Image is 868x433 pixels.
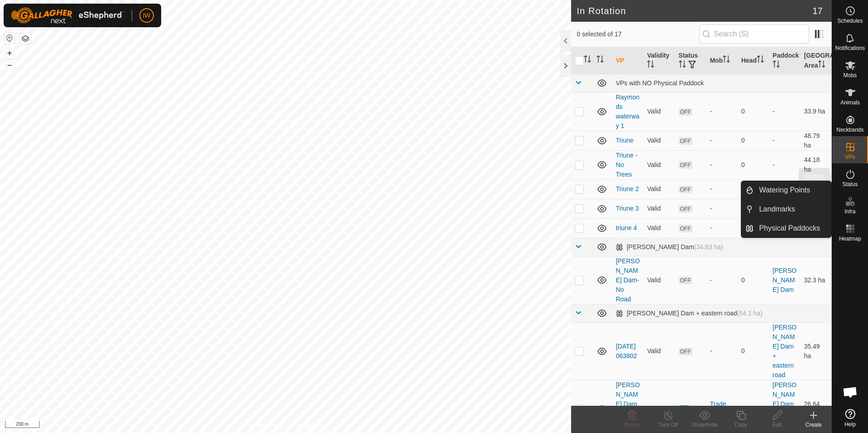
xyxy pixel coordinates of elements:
th: Mob [706,47,738,74]
th: Paddock [769,47,800,74]
span: Delete [624,422,640,428]
a: Privacy Policy [250,421,284,429]
span: (34.63 ha) [694,243,723,251]
td: - [769,131,800,150]
td: 48.79 ha [800,131,832,150]
div: - [710,204,734,213]
td: 0 [738,150,769,179]
td: 0 [738,199,769,218]
div: - [710,136,734,145]
a: Watering Points [754,181,831,199]
span: Mobs [843,73,857,78]
th: Head [738,47,769,74]
td: - [769,92,800,131]
a: Help [832,405,868,431]
td: 44.18 ha [800,150,832,179]
button: + [4,48,15,59]
td: - [769,150,800,179]
span: OFF [679,108,692,116]
span: Heatmap [839,236,861,241]
h2: In Rotation [577,5,812,16]
span: OFF [679,225,692,232]
li: Physical Paddocks [741,219,831,237]
span: OFF [679,186,692,193]
div: Copy [723,421,759,429]
span: OFF [679,205,692,213]
span: Animals [840,100,860,105]
span: OFF [679,276,692,284]
p-sorticon: Activate to sort [584,57,591,64]
input: Search (S) [699,25,809,44]
span: VPs [845,154,855,160]
div: - [710,107,734,116]
td: 0 [738,131,769,150]
span: Help [844,422,856,427]
th: [GEOGRAPHIC_DATA] Area [800,47,832,74]
td: Valid [643,218,675,238]
td: Valid [643,92,675,131]
td: 0 [738,256,769,304]
button: – [4,59,15,70]
span: OFF [679,137,692,145]
a: Contact Us [295,421,321,429]
span: 0 selected of 17 [577,30,699,39]
th: VP [612,47,643,74]
p-sorticon: Activate to sort [757,57,764,64]
span: Watering Points [759,185,810,196]
td: Valid [643,322,675,380]
td: 47.98 ha [800,179,832,199]
span: IW [143,11,150,20]
span: Physical Paddocks [759,223,820,234]
li: Watering Points [741,181,831,199]
span: Notifications [835,45,865,51]
td: Valid [643,131,675,150]
span: ON [679,405,690,413]
a: Triune 2 [616,185,639,192]
a: [DATE] 063802 [616,343,637,359]
a: Physical Paddocks [754,219,831,237]
td: 33.9 ha [800,92,832,131]
div: VPs with NO Physical Paddock [616,79,828,87]
td: Valid [643,150,675,179]
button: Map Layers [20,33,31,44]
div: Edit [759,421,795,429]
p-sorticon: Activate to sort [773,62,780,69]
div: Show/Hide [686,421,723,429]
a: Raymonds waterway 1 [616,93,639,129]
div: Turn Off [650,421,686,429]
div: Trade heifers [710,399,734,418]
a: [PERSON_NAME] Dam [773,267,797,293]
span: Infra [844,209,855,214]
span: Schedules [837,18,863,24]
a: Triune - No Trees [616,152,637,178]
div: Create [795,421,832,429]
div: - [710,160,734,170]
a: Triune 3 [616,205,639,212]
div: - [710,184,734,194]
a: Triune [616,137,633,144]
td: 0 [738,179,769,199]
div: - [710,346,734,356]
a: Landmarks [754,200,831,218]
th: Status [675,47,706,74]
span: Status [842,182,858,187]
span: Neckbands [836,127,863,133]
td: Valid [643,179,675,199]
td: Valid [643,256,675,304]
span: Landmarks [759,204,795,215]
td: 32.3 ha [800,256,832,304]
td: 0 [738,322,769,380]
a: [PERSON_NAME] Dam-No Road [616,257,640,303]
span: OFF [679,348,692,355]
p-sorticon: Activate to sort [647,62,654,69]
div: Open chat [837,379,864,406]
td: 0 [738,92,769,131]
td: 0 [738,218,769,238]
span: 17 [813,4,823,18]
a: triune 4 [616,224,637,231]
div: - [710,223,734,233]
td: 35.49 ha [800,322,832,380]
div: [PERSON_NAME] Dam [616,243,723,251]
p-sorticon: Activate to sort [679,62,686,69]
td: - [769,179,800,199]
